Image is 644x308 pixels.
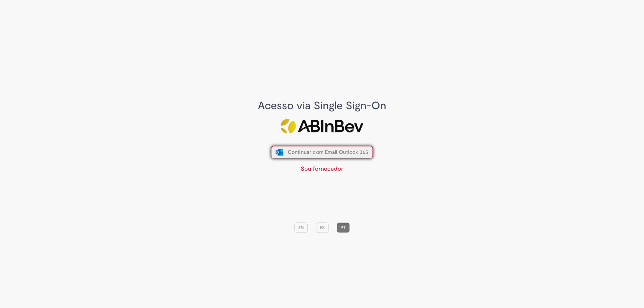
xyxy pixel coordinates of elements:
[301,165,343,173] a: Sou fornecedor
[294,223,308,233] button: EN
[337,223,350,233] button: PT
[281,119,364,134] img: Logo ABInBev
[316,223,328,233] button: ES
[238,100,406,112] h1: Acesso via Single Sign-On
[271,146,373,158] button: ícone Azure/Microsoft 360 Continuar com Email Outlook 365
[275,149,284,156] img: ícone Azure/Microsoft 360
[288,149,368,155] span: Continuar com Email Outlook 365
